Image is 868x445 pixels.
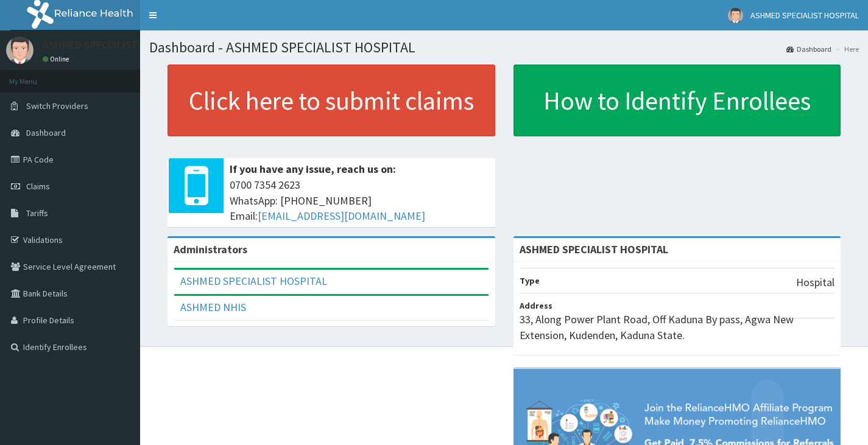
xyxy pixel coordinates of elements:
img: User Image [728,8,743,23]
b: Address [520,300,552,311]
b: If you have any issue, reach us on: [230,162,396,176]
strong: ASHMED SPECIALIST HOSPITAL [520,242,668,256]
a: [EMAIL_ADDRESS][DOMAIN_NAME] [258,209,425,223]
h1: Dashboard - ASHMED SPECIALIST HOSPITAL [149,40,859,55]
b: Type [520,275,540,286]
a: How to Identify Enrollees [513,65,841,136]
span: ASHMED SPECIALIST HOSPITAL [750,10,859,21]
p: Hospital [796,275,834,290]
span: Switch Providers [26,100,88,111]
a: ASHMED NHIS [180,300,246,314]
b: Administrators [174,242,247,256]
a: Dashboard [786,44,831,54]
a: Click here to submit claims [168,65,495,136]
p: 33, Along Power Plant Road, Off Kaduna By pass, Agwa New Extension, Kudenden, Kaduna State. [520,312,835,343]
span: Dashboard [26,127,66,138]
span: 0700 7354 2623 WhatsApp: [PHONE_NUMBER] Email: [230,177,489,224]
span: Claims [26,181,50,192]
li: Here [833,44,859,54]
p: ASHMED SPECIALIST HOSPITAL [43,40,188,51]
img: User Image [6,37,34,64]
a: Online [43,55,72,63]
a: ASHMED SPECIALIST HOSPITAL [180,274,327,288]
span: Tariffs [26,208,48,219]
